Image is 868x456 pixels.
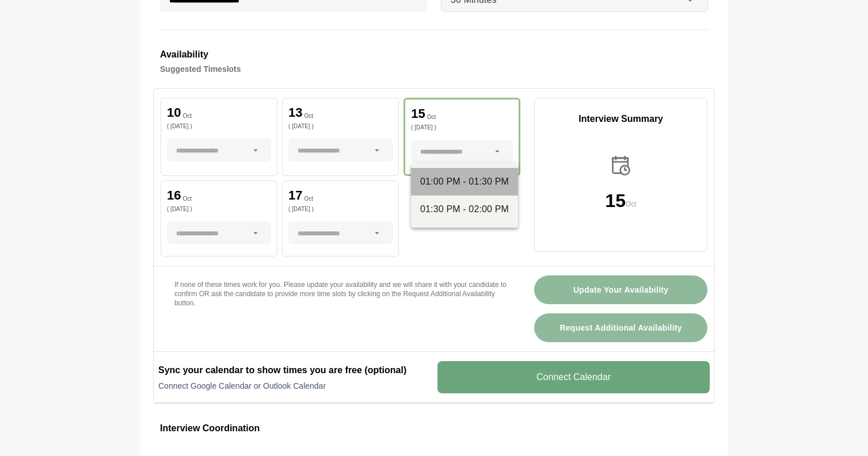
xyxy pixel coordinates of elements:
h3: Availability [160,47,708,62]
img: calender [609,154,633,178]
p: Oct [182,113,192,119]
button: Request Additional Availability [534,313,707,342]
p: Connect Google Calendar or Outlook Calendar [158,380,431,392]
h3: Interview Coordination [160,421,708,436]
p: 15 [411,108,425,120]
p: 15 [606,191,626,210]
p: Oct [304,113,314,119]
p: ( [DATE] ) [411,125,513,131]
p: If none of these times work for you. Please update your availability and we will share it with yo... [174,280,507,308]
p: 16 [167,189,181,202]
p: Oct [182,196,192,202]
p: 13 [288,106,302,119]
p: Oct [427,114,436,120]
h2: Sync your calendar to show times you are free (optional) [158,363,431,377]
p: ( [DATE] ) [288,206,393,212]
p: 10 [167,106,181,119]
p: 17 [288,189,302,202]
button: Update Your Availability [534,275,707,304]
p: Interview Summary [535,112,707,126]
v-button: Connect Calendar [437,361,710,393]
div: 01:30 PM - 02:00 PM [420,202,509,216]
p: Oct [304,196,314,202]
p: ( [DATE] ) [288,124,393,129]
p: ( [DATE] ) [167,124,271,129]
div: 01:00 PM - 01:30 PM [420,175,509,189]
p: ( [DATE] ) [167,206,271,212]
h4: Suggested Timeslots [160,62,708,76]
p: Oct [626,198,637,210]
